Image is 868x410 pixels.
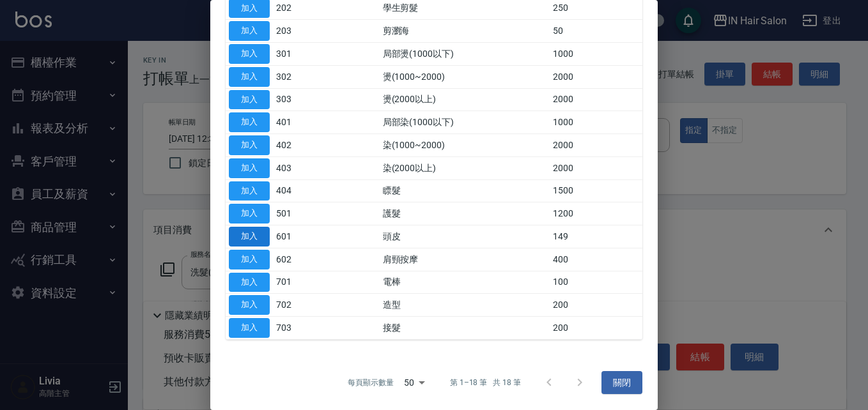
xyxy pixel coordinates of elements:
[273,202,326,225] td: 501
[550,202,642,225] td: 1200
[380,179,550,202] td: 瞟髮
[550,179,642,202] td: 1500
[380,88,550,111] td: 燙(2000以上)
[380,43,550,66] td: 局部燙(1000以下)
[380,65,550,88] td: 燙(1000~2000)
[229,158,270,178] button: 加入
[229,204,270,224] button: 加入
[229,135,270,155] button: 加入
[550,271,642,294] td: 100
[273,111,326,134] td: 401
[273,88,326,111] td: 303
[380,111,550,134] td: 局部染(1000以下)
[229,227,270,247] button: 加入
[550,317,642,340] td: 200
[229,90,270,110] button: 加入
[550,248,642,271] td: 400
[550,65,642,88] td: 2000
[229,295,270,315] button: 加入
[273,134,326,157] td: 402
[273,65,326,88] td: 302
[380,271,550,294] td: 電棒
[273,179,326,202] td: 404
[380,294,550,317] td: 造型
[380,202,550,225] td: 護髮
[550,20,642,43] td: 50
[229,21,270,41] button: 加入
[273,317,326,340] td: 703
[229,273,270,292] button: 加入
[229,67,270,87] button: 加入
[550,294,642,317] td: 200
[229,112,270,132] button: 加入
[601,371,642,395] button: 關閉
[550,134,642,157] td: 2000
[380,134,550,157] td: 染(1000~2000)
[273,20,326,43] td: 203
[550,88,642,111] td: 2000
[273,248,326,271] td: 602
[380,225,550,248] td: 頭皮
[273,294,326,317] td: 702
[229,44,270,64] button: 加入
[380,317,550,340] td: 接髮
[380,20,550,43] td: 剪瀏海
[380,156,550,179] td: 染(2000以上)
[273,225,326,248] td: 601
[273,271,326,294] td: 701
[229,181,270,201] button: 加入
[229,318,270,338] button: 加入
[550,111,642,134] td: 1000
[273,43,326,66] td: 301
[550,225,642,248] td: 149
[229,250,270,270] button: 加入
[273,156,326,179] td: 403
[380,248,550,271] td: 肩頸按摩
[550,43,642,66] td: 1000
[550,156,642,179] td: 2000
[450,377,521,388] p: 第 1–18 筆 共 18 筆
[348,377,394,388] p: 每頁顯示數量
[399,365,430,400] div: 50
